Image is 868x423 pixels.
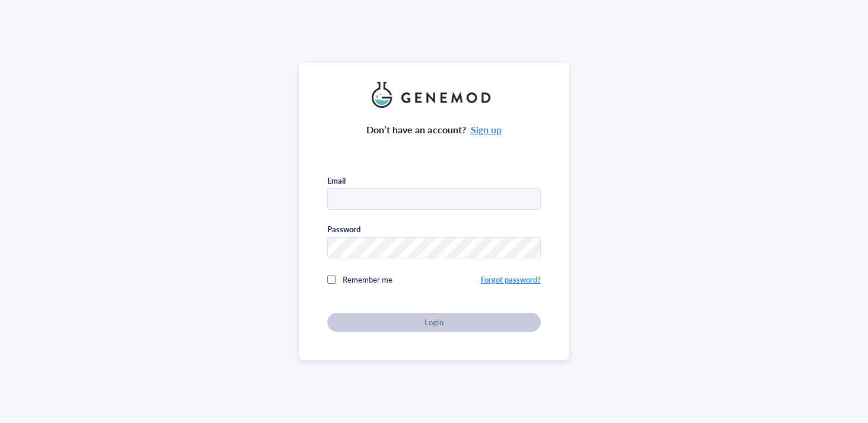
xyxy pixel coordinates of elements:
a: Forgot password? [481,274,541,285]
span: Remember me [343,274,392,285]
div: Password [327,224,360,235]
div: Email [327,175,346,186]
a: Sign up [471,123,502,136]
div: Don’t have an account? [366,122,502,137]
img: genemod_logo_light-BcqUzbGq.png [372,82,496,108]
